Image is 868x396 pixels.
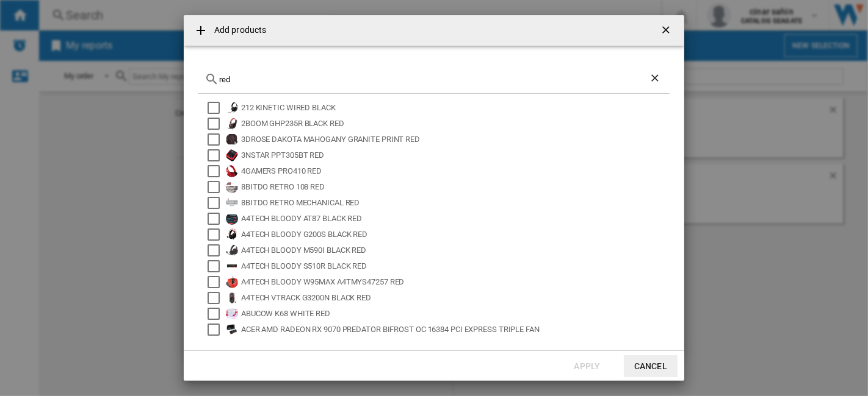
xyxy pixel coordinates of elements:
button: getI18NText('BUTTONS.CLOSE_DIALOG') [655,18,679,43]
md-checkbox: Select [208,102,226,114]
img: 3dRose-Dakota-Mahogany-granite-print-Mouse-Pad-8-by-8-inches_3a5c4bac-4f52-43e5-93fe-88af46cf2f67... [226,133,238,146]
img: 2BOOM-GHP235R-Kovert-Gaming-Headset-Red_1203b24a-2bae-4836-820b-98260abe6acc.fff12403c4c67bd03eec... [226,118,238,130]
div: 8BITDO RETRO 108 RED [241,181,668,193]
md-checkbox: Select [208,197,226,209]
div: A4TECH VTRACK G3200N BLACK RED [241,292,668,304]
button: Apply [560,355,614,377]
h4: Add products [208,24,266,37]
img: 550x814.jpg [226,165,238,177]
div: 4GAMERS PRO410 RED [241,165,668,177]
md-checkbox: Select [208,149,226,161]
md-checkbox: Select [208,213,226,225]
img: 0765453986652_1.jpg [226,197,238,209]
div: A4TECH BLOODY S510R BLACK RED [241,260,668,272]
img: 41PqzXnMYtL.__AC_SX300_SY300_QL70_ML2_.jpg [226,149,238,161]
img: 408x840.jpg [226,276,238,288]
md-checkbox: Select [208,118,226,130]
div: 8BITDO RETRO MECHANICAL RED [241,197,668,209]
img: 71LhM4+WHWL._AC_SX342_SY445_.jpg [226,181,238,193]
div: A4TECH BLOODY W95MAX A4TMYS47257 RED [241,276,668,288]
md-checkbox: Select [208,276,226,288]
div: A4TECH BLOODY M590I BLACK RED [241,244,668,256]
img: 212-Kinetic-Wired-Gaming-Headset_0b17625a-3f07-414a-ae07-aa08db3b0980.39fdf63a8f628088057ff9d51c8... [226,102,238,114]
ng-md-icon: getI18NText('BUTTONS.CLOSE_DIALOG') [660,24,675,38]
div: ABUCOW K68 WHITE RED [241,308,668,320]
md-checkbox: Select [208,292,226,304]
md-checkbox: Select [208,228,226,241]
img: 711OrcDLIuL.__AC_SX300_SY300_QL70_ML2_.jpg [226,213,238,225]
md-checkbox: Select [208,324,226,336]
ng-md-icon: Clear search [649,72,664,87]
md-checkbox: Select [208,244,226,256]
div: A4TECH BLOODY G200S BLACK RED [241,228,668,241]
img: 71Ou9+ZngKL._AC_SX300_SY300_.jpg [226,308,238,320]
img: 6a8f252c-95df-473a-bce2-d553349835ad.jpg [226,244,238,256]
img: 138677-1-1_small.jpg [226,260,238,272]
img: bff2bbd5bfbdf39ccac4d894108d9a59d68a5ef2e37af875e6d78bfcf69966a0.jpg [226,228,238,241]
img: LD0006244757.jpg [226,324,238,336]
div: 212 KINETIC WIRED BLACK [241,102,668,114]
md-checkbox: Select [208,260,226,272]
div: 3NSTAR PPT305BT RED [241,149,668,161]
div: A4TECH BLOODY AT87 BLACK RED [241,213,668,225]
md-checkbox: Select [208,133,226,146]
button: Cancel [624,355,678,377]
div: 2BOOM GHP235R BLACK RED [241,118,668,130]
div: ACER AMD RADEON RX 9070 PREDATOR BIFROST OC 16384 PCI EXPRESS TRIPLE FAN [241,324,668,336]
img: 2842481_aa6a21674ba5.jpg [226,292,238,304]
md-checkbox: Select [208,165,226,177]
div: 3DROSE DAKOTA MAHOGANY GRANITE PRINT RED [241,133,668,146]
md-checkbox: Select [208,308,226,320]
md-checkbox: Select [208,181,226,193]
input: Search for a product [219,75,649,84]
